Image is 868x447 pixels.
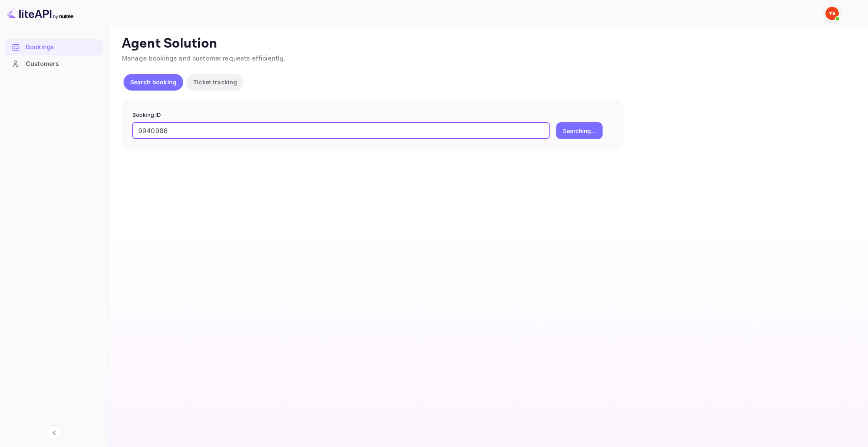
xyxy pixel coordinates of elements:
span: Manage bookings and customer requests efficiently. [122,54,285,63]
div: Bookings [5,39,103,56]
button: Searching... [556,122,603,139]
div: Customers [26,59,99,69]
a: Customers [5,56,103,71]
a: Bookings [5,39,103,55]
p: Ticket tracking [193,78,237,86]
img: LiteAPI logo [7,7,73,20]
input: Enter Booking ID (e.g., 63782194) [132,122,550,139]
p: Agent Solution [122,35,853,52]
div: Bookings [26,43,99,52]
p: Search booking [130,78,177,86]
div: Customers [5,56,103,72]
p: Booking ID [132,111,612,119]
img: Yandex Support [825,7,839,20]
button: Collapse navigation [47,425,62,440]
